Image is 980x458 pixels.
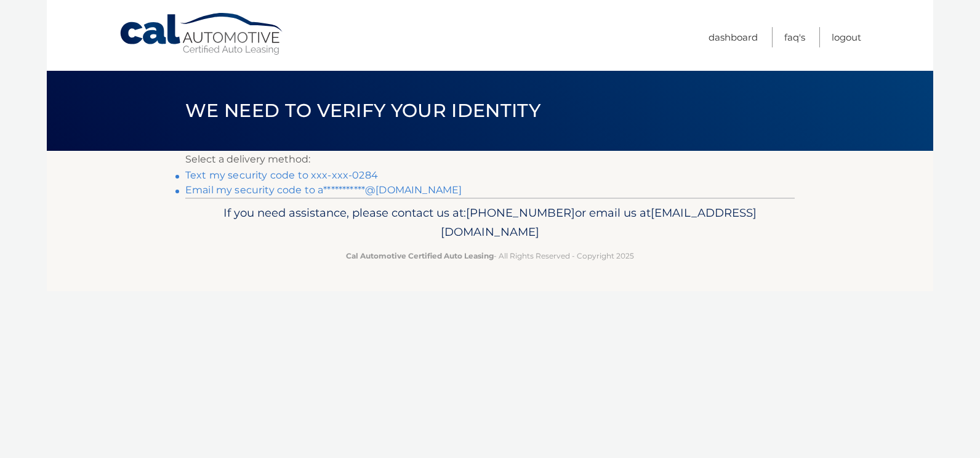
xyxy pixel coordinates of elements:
[119,12,285,56] a: Cal Automotive
[466,206,575,220] span: [PHONE_NUMBER]
[193,249,787,262] p: - All Rights Reserved - Copyright 2025
[185,169,378,181] a: Text my security code to xxx-xxx-0284
[193,203,787,243] p: If you need assistance, please contact us at: or email us at
[832,27,861,47] a: Logout
[185,99,540,122] span: We need to verify your identity
[709,27,758,47] a: Dashboard
[185,151,795,168] p: Select a delivery method:
[784,27,805,47] a: FAQ's
[346,251,494,260] strong: Cal Automotive Certified Auto Leasing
